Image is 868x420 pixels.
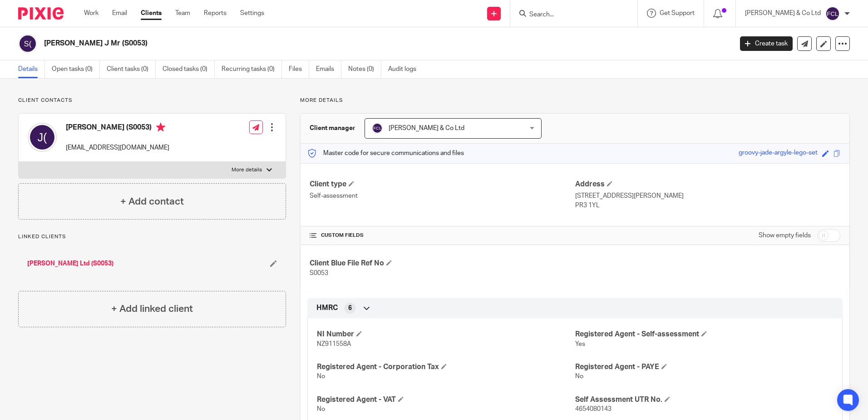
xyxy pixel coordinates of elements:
div: groovy-jade-argyle-lego-set [739,148,818,159]
a: Email [112,9,127,18]
a: Client tasks (0) [107,60,156,78]
p: [STREET_ADDRESS][PERSON_NAME] [575,191,840,200]
a: Emails [316,60,341,78]
a: Reports [204,9,227,18]
span: No [575,373,583,380]
img: svg%3E [28,123,57,152]
h4: Registered Agent - Corporation Tax [317,362,575,372]
p: Client contacts [18,97,286,104]
span: [PERSON_NAME] & Co Ltd [389,125,464,131]
img: svg%3E [825,6,840,21]
h4: Address [575,180,840,189]
h4: Registered Agent - VAT [317,395,575,405]
h4: Self Assessment UTR No. [575,395,833,405]
a: Closed tasks (0) [163,60,215,78]
span: Get Support [660,10,695,16]
a: Team [175,9,190,18]
p: Linked clients [18,233,286,240]
span: No [317,406,325,412]
a: Recurring tasks (0) [222,60,282,78]
a: Open tasks (0) [52,60,100,78]
p: [PERSON_NAME] & Co Ltd [745,9,821,18]
a: Audit logs [388,60,423,78]
input: Search [528,11,610,19]
span: 6 [348,304,352,313]
h4: [PERSON_NAME] (S0053) [66,123,169,134]
span: HMRC [316,303,338,313]
p: More details [232,166,262,174]
a: Settings [240,9,264,18]
h3: Client manager [310,124,355,133]
h2: [PERSON_NAME] J Mr (S0053) [44,39,590,48]
span: S0053 [310,270,328,276]
p: PR3 1YL [575,201,840,210]
span: Yes [575,341,585,347]
a: Notes (0) [348,60,381,78]
h4: Registered Agent - Self-assessment [575,330,833,339]
h4: Registered Agent - PAYE [575,362,833,372]
span: NZ911558A [317,341,351,347]
a: Details [18,60,45,78]
img: svg%3E [18,34,37,53]
span: 4654080143 [575,406,612,412]
a: Clients [141,9,162,18]
a: Work [84,9,99,18]
h4: CUSTOM FIELDS [310,232,575,239]
h4: Client type [310,180,575,189]
p: Master code for secure communications and files [307,149,464,158]
h4: + Add contact [120,195,184,209]
a: Create task [740,36,793,51]
span: No [317,373,325,380]
h4: Client Blue File Ref No [310,259,575,268]
label: Show empty fields [759,231,811,240]
h4: + Add linked client [111,302,193,316]
h4: NI Number [317,330,575,339]
a: Files [289,60,309,78]
img: svg%3E [372,123,383,134]
p: More details [300,97,850,104]
p: Self-assessment [310,191,575,200]
p: [EMAIL_ADDRESS][DOMAIN_NAME] [66,143,169,152]
img: Pixie [18,7,64,20]
i: Primary [156,123,165,132]
a: [PERSON_NAME] Ltd (S0053) [27,259,113,268]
